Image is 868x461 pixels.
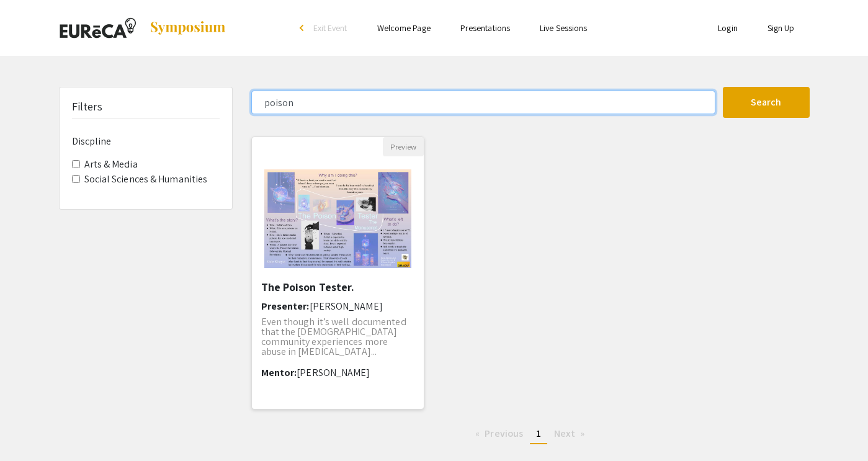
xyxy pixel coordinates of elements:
span: Exit Event [313,22,347,34]
button: Preview [383,137,424,156]
a: Login [718,22,738,34]
a: Live Sessions [540,22,587,34]
label: Arts & Media [84,157,138,172]
img: 2025 EURēCA! Summer Fellows Presentations [59,12,136,43]
span: 1 [536,427,541,440]
img: <p>The Poison Tester. </p> [252,157,424,280]
span: [PERSON_NAME] [310,300,383,313]
ul: Pagination [251,424,810,444]
h6: Presenter: [261,300,415,312]
span: Even though it’s well documented that the [DEMOGRAPHIC_DATA] community experiences more abuse in ... [261,315,406,358]
img: Symposium by ForagerOne [149,20,226,35]
span: Previous [485,427,523,440]
h5: Filters [72,100,103,114]
a: Welcome Page [377,22,431,34]
a: Presentations [460,22,510,34]
label: Social Sciences & Humanities [84,172,208,187]
input: Search Keyword(s) Or Author(s) [251,91,715,114]
span: [PERSON_NAME] [297,366,370,379]
h6: Discpline [72,135,220,147]
span: Mentor: [261,366,297,379]
a: 2025 EURēCA! Summer Fellows Presentations [59,12,226,43]
a: Sign Up [767,22,795,34]
button: Search [723,87,810,118]
div: Open Presentation <p>The Poison Tester. </p> [251,137,425,410]
iframe: Chat [9,405,53,452]
div: arrow_back_ios [300,24,307,32]
span: Next [554,427,575,440]
h5: The Poison Tester. [261,280,415,294]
